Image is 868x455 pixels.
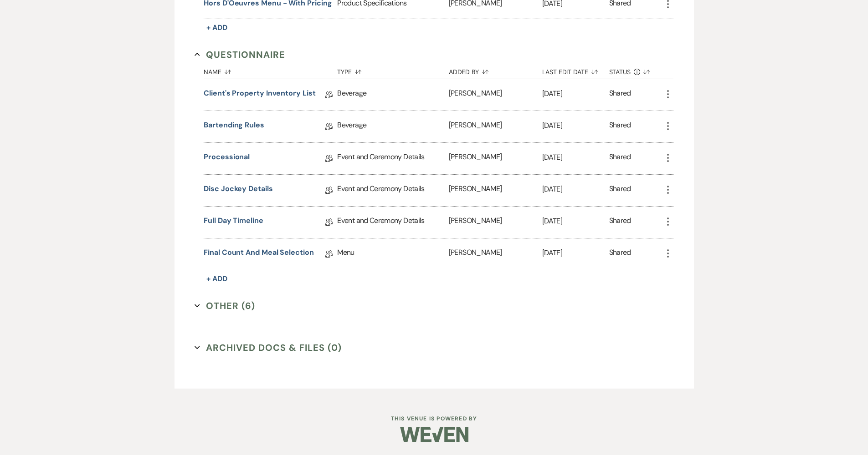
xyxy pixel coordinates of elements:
[609,61,663,79] button: Status
[609,88,631,102] div: Shared
[204,120,264,134] a: Bartending Rules
[337,207,448,238] div: Event and Ceremony Details
[204,273,230,285] button: + Add
[195,48,285,61] button: Questionnaire
[542,61,609,79] button: Last Edit Date
[204,215,263,229] a: Full Day Timeline
[204,152,250,166] a: Processional
[609,69,631,75] span: Status
[542,120,609,131] p: [DATE]
[204,88,315,102] a: Client's Property Inventory List
[609,120,631,134] div: Shared
[449,143,542,174] div: [PERSON_NAME]
[542,88,609,100] p: [DATE]
[337,111,448,142] div: Beverage
[337,61,448,79] button: Type
[337,175,448,206] div: Event and Ceremony Details
[542,247,609,259] p: [DATE]
[449,79,542,111] div: [PERSON_NAME]
[204,247,314,261] a: Final Count and Meal Selection
[204,21,230,34] button: + Add
[206,274,227,283] span: + Add
[195,299,255,313] button: Other (6)
[206,23,227,32] span: + Add
[204,61,337,79] button: Name
[449,207,542,238] div: [PERSON_NAME]
[542,183,609,195] p: [DATE]
[542,215,609,227] p: [DATE]
[609,183,631,197] div: Shared
[449,111,542,142] div: [PERSON_NAME]
[337,143,448,174] div: Event and Ceremony Details
[195,341,342,354] button: Archived Docs & Files (0)
[400,419,468,450] img: Weven Logo
[337,79,448,111] div: Beverage
[337,238,448,270] div: Menu
[609,247,631,261] div: Shared
[449,175,542,206] div: [PERSON_NAME]
[609,152,631,166] div: Shared
[542,152,609,163] p: [DATE]
[449,238,542,270] div: [PERSON_NAME]
[204,183,272,197] a: Disc Jockey Details
[449,61,542,79] button: Added By
[609,215,631,229] div: Shared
